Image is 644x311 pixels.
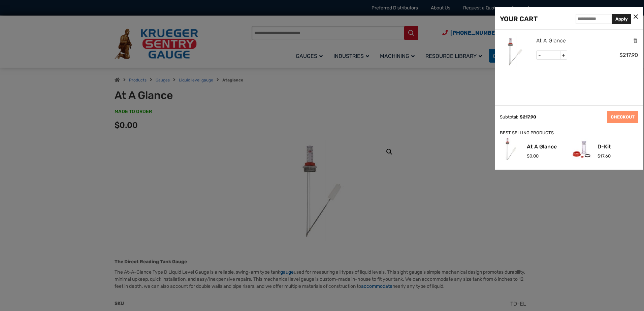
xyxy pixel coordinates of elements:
button: Apply [612,14,631,24]
span: 17.60 [598,153,611,159]
span: $ [598,153,600,159]
div: BEST SELLING PRODUCTS [500,130,638,137]
span: 217.90 [520,114,536,119]
span: $ [619,52,623,58]
a: Remove this item [633,37,638,44]
span: 0.00 [527,153,539,159]
img: D-Kit [571,138,592,160]
a: CHECKOUT [607,111,638,123]
span: $ [527,153,529,159]
div: YOUR CART [500,13,538,24]
img: At A Glance [500,138,522,160]
a: D-Kit [598,144,611,149]
div: Subtotal: [500,114,518,119]
span: - [537,51,543,60]
img: At A Glance [500,36,530,67]
a: At A Glance [527,144,557,149]
span: + [560,51,567,60]
span: $ [520,114,523,119]
a: At A Glance [536,36,566,45]
span: 217.90 [619,52,638,58]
